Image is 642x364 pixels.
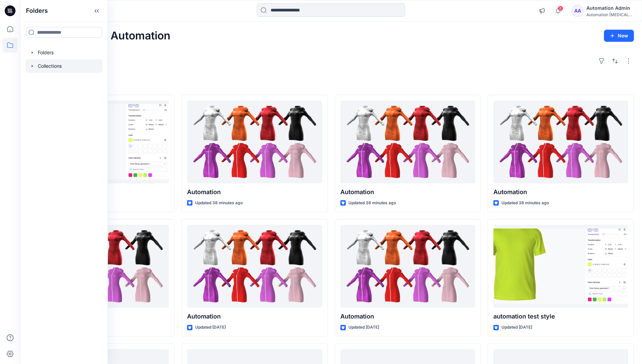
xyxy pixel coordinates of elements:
p: Updated [DATE] [501,324,532,331]
p: Automation [493,187,628,197]
p: Automation [187,187,322,197]
div: Automation Admin [586,4,634,12]
h4: Styles [28,80,634,88]
p: Automation [187,312,322,321]
a: Automation [340,100,475,184]
a: Automation [493,100,628,184]
a: automation test style [493,225,628,308]
div: Automation [MEDICAL_DATA]... [586,12,634,17]
span: 8 [558,6,563,11]
button: New [604,30,634,42]
p: Automation [340,312,475,321]
p: Updated 38 minutes ago [501,200,549,207]
a: Automation [187,225,322,308]
p: automation test style [493,312,628,321]
p: Updated [DATE] [348,324,379,331]
div: AA [572,5,584,17]
p: Updated [DATE] [195,324,226,331]
p: Updated 38 minutes ago [348,200,396,207]
p: Updated 38 minutes ago [195,200,243,207]
a: Automation [340,225,475,308]
p: Automation [340,187,475,197]
a: Automation [187,100,322,184]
